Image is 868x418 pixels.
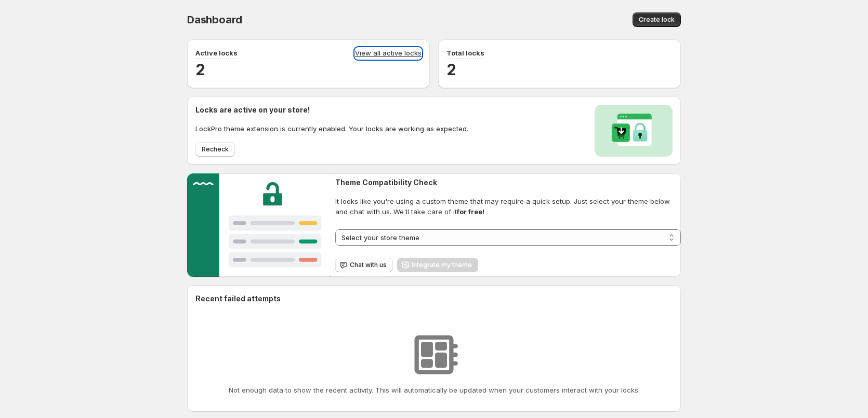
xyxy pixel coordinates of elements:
[457,207,484,216] strong: for free!
[195,142,235,157] button: Recheck
[446,59,673,80] h2: 2
[202,145,229,154] span: Recheck
[195,105,468,115] h2: Locks are active on your store!
[229,385,640,395] p: Not enough data to show the recent activity. This will automatically be updated when your custome...
[335,177,681,188] h2: Theme Compatibility Check
[639,16,675,24] span: Create lock
[195,48,238,58] p: Active locks
[408,329,460,381] img: No resources found
[335,258,393,272] button: Chat with us
[633,12,681,27] button: Create lock
[195,123,468,134] p: LockPro theme extension is currently enabled. Your locks are working as expected.
[335,196,681,217] span: It looks like you're using a custom theme that may require a quick setup. Just select your theme ...
[187,13,242,26] span: Dashboard
[195,294,281,304] h2: Recent failed attempts
[446,48,484,58] p: Total locks
[595,105,673,157] img: Locks activated
[350,261,387,269] span: Chat with us
[187,173,331,277] img: Customer support
[355,48,422,59] a: View all active locks
[195,59,422,80] h2: 2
